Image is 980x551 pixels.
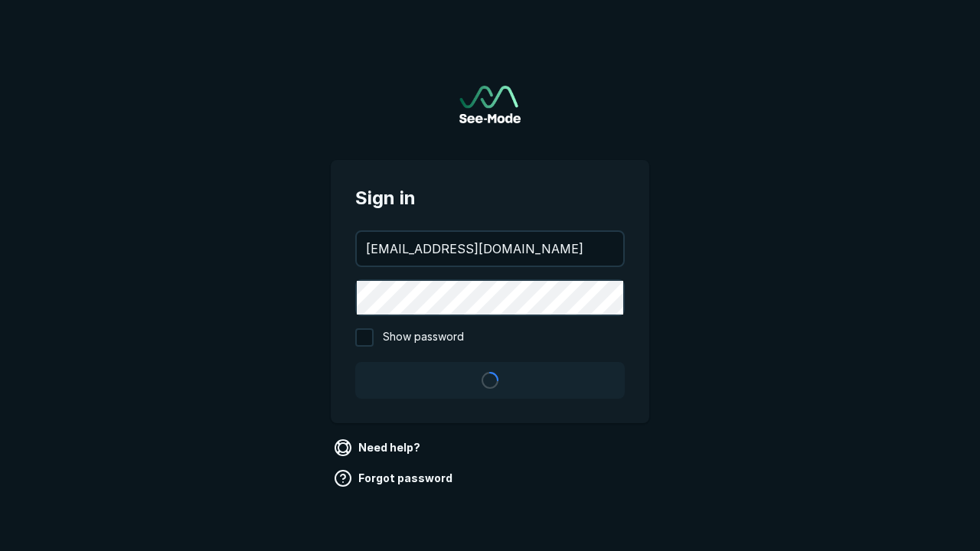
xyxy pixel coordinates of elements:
a: Need help? [331,435,426,460]
span: Show password [383,328,464,347]
a: Go to sign in [459,86,521,123]
input: your@email.com [357,232,623,266]
span: Sign in [355,184,625,212]
img: See-Mode Logo [459,86,521,123]
a: Forgot password [331,466,459,491]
